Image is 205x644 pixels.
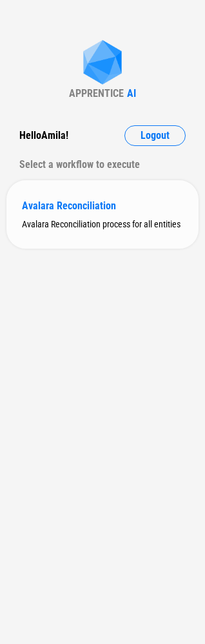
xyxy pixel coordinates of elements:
[19,125,68,146] div: Hello Amila !
[124,125,186,146] button: Logout
[22,219,183,229] div: Avalara Reconciliation process for all entities
[127,87,136,99] div: AI
[19,154,186,175] div: Select a workflow to execute
[22,200,183,212] div: Avalara Reconciliation
[141,130,170,141] span: Logout
[77,40,128,87] img: Apprentice AI
[69,87,124,99] div: APPRENTICE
